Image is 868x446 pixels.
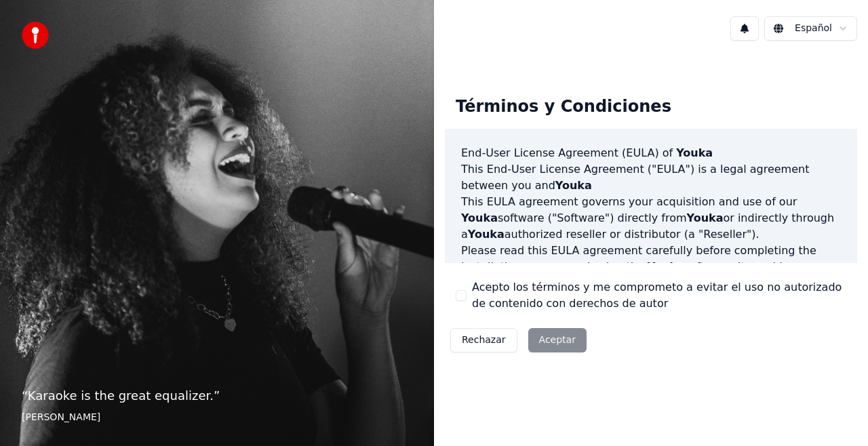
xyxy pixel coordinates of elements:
p: Please read this EULA agreement carefully before completing the installation process and using th... [461,243,841,308]
span: Youka [676,146,713,159]
p: This End-User License Agreement ("EULA") is a legal agreement between you and [461,161,841,194]
span: Youka [687,211,724,224]
span: Youka [648,260,684,273]
p: This EULA agreement governs your acquisition and use of our software ("Software") directly from o... [461,194,841,243]
span: Youka [461,211,498,224]
button: Rechazar [450,328,517,352]
img: youka [22,22,49,49]
footer: [PERSON_NAME] [22,411,412,424]
label: Acepto los términos y me comprometo a evitar el uso no autorizado de contenido con derechos de autor [472,279,846,312]
span: Youka [555,179,592,192]
div: Términos y Condiciones [445,85,682,129]
h3: End-User License Agreement (EULA) of [461,145,841,161]
p: “ Karaoke is the great equalizer. ” [22,386,412,405]
span: Youka [468,228,505,241]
